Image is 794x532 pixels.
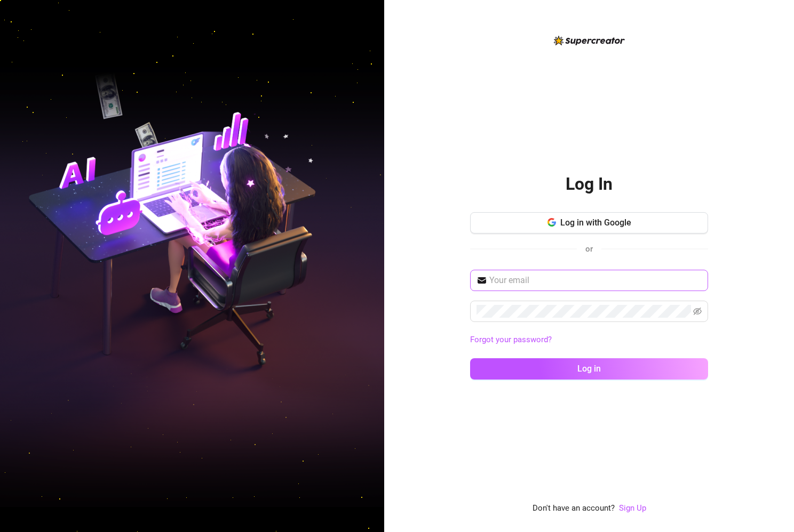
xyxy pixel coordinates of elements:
a: Sign Up [619,502,646,515]
span: eye-invisible [693,307,702,316]
span: Don't have an account? [533,502,615,515]
img: logo-BBDzfeDw.svg [554,36,625,45]
button: Log in with Google [470,212,708,233]
a: Forgot your password? [470,335,552,344]
a: Forgot your password? [470,334,708,346]
h2: Log In [566,173,613,195]
a: Sign Up [619,503,646,513]
span: or [585,244,593,254]
span: Log in [577,364,601,374]
span: Log in with Google [560,217,631,228]
input: Your email [489,274,702,287]
button: Log in [470,358,708,380]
